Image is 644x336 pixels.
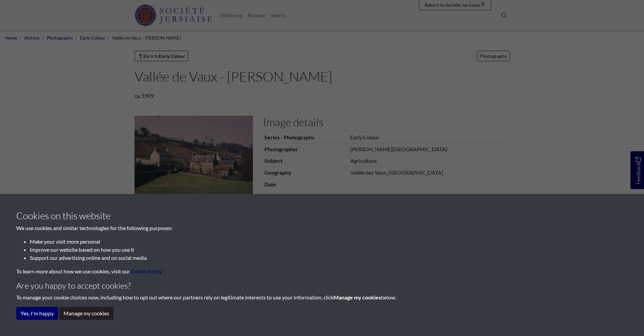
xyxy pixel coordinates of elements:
li: Support our advertising online and on social media [30,254,628,262]
p: We use cookies and similar technologies for the following purposes: [16,224,628,232]
h4: Are you happy to accept cookies? [16,281,628,291]
a: learn more about cookies [130,268,162,274]
button: Manage my cookies [59,307,114,320]
li: Make your visit more personal [30,238,628,246]
button: Yes, I'm happy [16,307,58,320]
p: To learn more about how we use cookies, visit our [16,267,628,275]
li: Improve our website based on how you use it [30,246,628,254]
p: To manage your cookie choices now, including how to opt out where our partners rely on legitimate... [16,293,628,301]
h3: Cookies on this website [16,210,628,222]
strong: Manage my cookies [334,294,381,300]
